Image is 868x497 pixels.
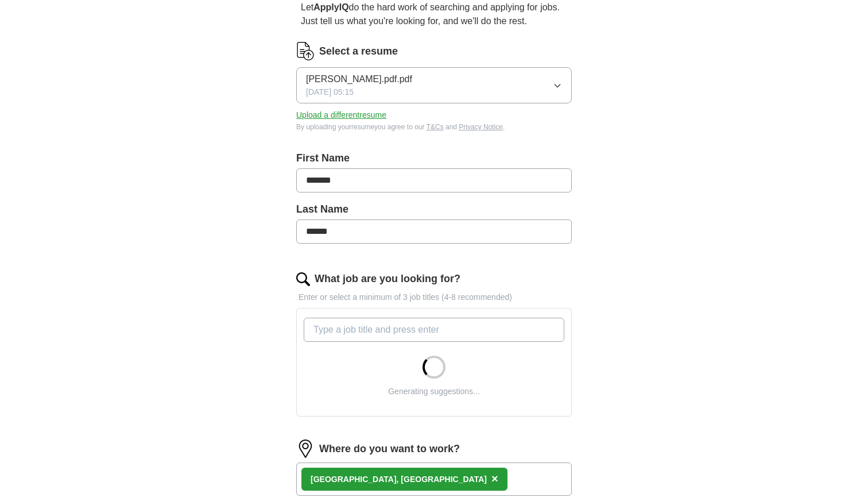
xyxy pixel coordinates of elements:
label: First Name [296,151,572,166]
img: search.png [296,272,310,286]
span: × [491,472,498,485]
label: What job are you looking for? [315,271,460,287]
div: Generating suggestions... [388,386,480,398]
span: [PERSON_NAME].pdf.pdf [306,72,412,86]
img: location.png [296,440,315,458]
p: Enter or select a minimum of 3 job titles (4-8 recommended) [296,291,572,303]
button: [PERSON_NAME].pdf.pdf[DATE] 05:15 [296,67,572,103]
label: Last Name [296,202,572,217]
label: Where do you want to work? [319,441,460,457]
span: [DATE] 05:15 [306,86,354,98]
button: Upload a differentresume [296,109,386,121]
a: Privacy Notice [459,123,503,131]
input: Type a job title and press enter [304,318,564,342]
a: T&Cs [427,123,444,131]
label: Select a resume [319,44,398,59]
img: CV Icon [296,42,315,60]
div: By uploading your resume you agree to our and . [296,122,572,132]
div: [GEOGRAPHIC_DATA], [GEOGRAPHIC_DATA] [311,473,487,486]
button: × [491,471,498,488]
strong: ApplyIQ [313,2,348,12]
